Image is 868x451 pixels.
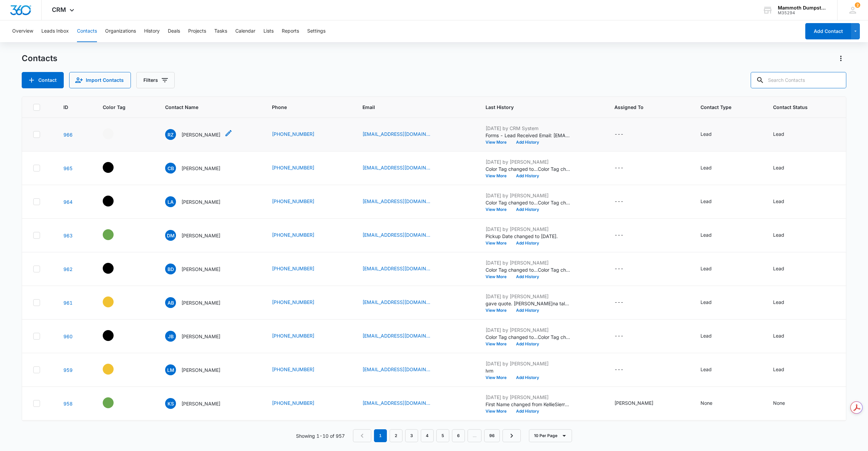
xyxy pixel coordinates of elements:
div: Lead [701,299,712,306]
p: Color Tag changed to ... Color Tag changed to rgb(0, 0, 0). [486,199,570,206]
nav: Pagination [353,429,521,442]
button: Add History [511,342,544,346]
div: Contact Name - Dianne Marie Laughlin - Select to Edit Field [165,230,233,241]
div: --- [614,164,624,172]
p: [DATE] by [PERSON_NAME] [486,293,570,300]
div: Phone - (605) 858-0662 - Select to Edit Field [272,198,327,206]
div: Contact Status - Lead - Select to Edit Field [773,231,796,239]
p: [DATE] by [PERSON_NAME] [486,360,570,367]
a: Page 2 [390,429,402,442]
div: account id [778,11,827,15]
p: Color Tag changed to ... Color Tag changed to rgb(0, 0, 0). [486,165,570,173]
div: - - Select to Edit Field [103,364,126,375]
a: [EMAIL_ADDRESS][DOMAIN_NAME] [362,231,430,238]
div: Lead [701,130,712,138]
div: Lead [773,130,784,138]
div: Contact Status - Lead - Select to Edit Field [773,299,796,307]
div: Phone - (605) 430-4024 - Select to Edit Field [272,231,327,239]
button: Add Contact [22,72,64,88]
div: Email - d_laughlin@live.com - Select to Edit Field [362,231,442,239]
div: Contact Name - Riley Zandstra - Select to Edit Field [165,129,233,140]
a: [EMAIL_ADDRESS][DOMAIN_NAME] [362,130,430,138]
span: Email [362,104,459,111]
div: None [773,399,785,407]
div: - - Select to Edit Field [103,263,126,274]
a: [EMAIL_ADDRESS][DOMAIN_NAME] [362,265,430,272]
button: Add Contact [805,23,851,39]
button: Add History [511,308,544,312]
div: Contact Name - Leo Arguello - Select to Edit Field [165,196,233,207]
p: [PERSON_NAME] [181,299,220,306]
em: 1 [374,429,387,442]
div: Lead [701,366,712,373]
p: [PERSON_NAME] [181,232,220,239]
span: LM [165,364,176,375]
div: Contact Type - Lead - Select to Edit Field [701,366,724,374]
button: History [144,20,160,42]
button: Leads Inbox [41,20,69,42]
a: Navigate to contact details page for Jarrod Boese [63,333,73,339]
p: [PERSON_NAME] [181,198,220,205]
div: --- [614,366,624,374]
div: Phone - (602) 323-6878 - Select to Edit Field [272,299,327,307]
button: Actions [835,53,846,64]
button: View More [486,275,511,279]
a: [PHONE_NUMBER] [272,198,314,205]
button: Projects [188,20,206,42]
button: Filters [136,72,175,88]
div: Assigned To - - Select to Edit Field [614,231,636,239]
p: [PERSON_NAME] [181,165,220,172]
div: Contact Type - Lead - Select to Edit Field [701,332,724,340]
span: Last History [486,104,588,111]
button: View More [486,308,511,312]
a: [EMAIL_ADDRESS][DOMAIN_NAME] [362,332,430,339]
div: Lead [701,198,712,205]
div: Phone - (605) 484-0889 - Select to Edit Field [272,366,327,374]
a: [PHONE_NUMBER] [272,231,314,238]
button: Lists [263,20,274,42]
span: Contact Type [701,104,747,111]
div: Lead [701,265,712,272]
div: Assigned To - - Select to Edit Field [614,366,636,374]
p: First Name changed from KellieSierra to [PERSON_NAME]. Last Name changed to [GEOGRAPHIC_DATA]. [486,401,570,408]
button: Calendar [235,20,255,42]
div: --- [614,299,624,307]
div: Email - krayes1@hotmail.com - Select to Edit Field [362,399,442,408]
span: CRM [52,6,66,13]
span: 2 [855,2,860,8]
div: account name [778,5,827,11]
div: --- [614,332,624,340]
p: [PERSON_NAME] [181,366,220,374]
a: Page 5 [436,429,449,442]
p: [DATE] by [PERSON_NAME] [486,326,570,333]
a: Navigate to contact details page for Riley Zandstra [63,132,73,138]
div: Contact Name - Brent David - Select to Edit Field [165,264,233,274]
a: [PHONE_NUMBER] [272,366,314,373]
a: Page 4 [421,429,434,442]
div: - - Select to Edit Field [103,397,126,408]
div: Lead [773,299,784,306]
div: Contact Status - Lead - Select to Edit Field [773,130,796,139]
span: Contact Status [773,104,825,111]
div: --- [614,130,624,139]
div: --- [614,231,624,239]
p: Pickup Date changed to [DATE]. [486,233,570,240]
div: Contact Name - Amy Broesder - Select to Edit Field [165,297,233,308]
p: Color Tag changed to ... Color Tag changed to rgb(0, 0, 0). [486,266,570,273]
a: Navigate to contact details page for Amy Broesder [63,300,73,306]
div: None [701,399,712,407]
div: Contact Status - Lead - Select to Edit Field [773,265,796,273]
div: Contact Type - Lead - Select to Edit Field [701,164,724,172]
a: Navigate to contact details page for Lisa M [63,367,73,373]
a: [PHONE_NUMBER] [272,164,314,171]
div: Contact Type - Lead - Select to Edit Field [701,231,724,239]
p: Showing 1-10 of 957 [296,432,345,439]
p: [DATE] by [PERSON_NAME] [486,192,570,199]
div: Lead [773,265,784,272]
div: Phone - (701) 516-2993 - Select to Edit Field [272,265,327,273]
div: Phone - (720) 333-2231 - Select to Edit Field [272,399,327,408]
div: Contact Status - Lead - Select to Edit Field [773,366,796,374]
button: Add History [511,140,544,144]
div: Lead [701,164,712,171]
div: Email - leoarguello108126@icloud.com - Select to Edit Field [362,198,442,206]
